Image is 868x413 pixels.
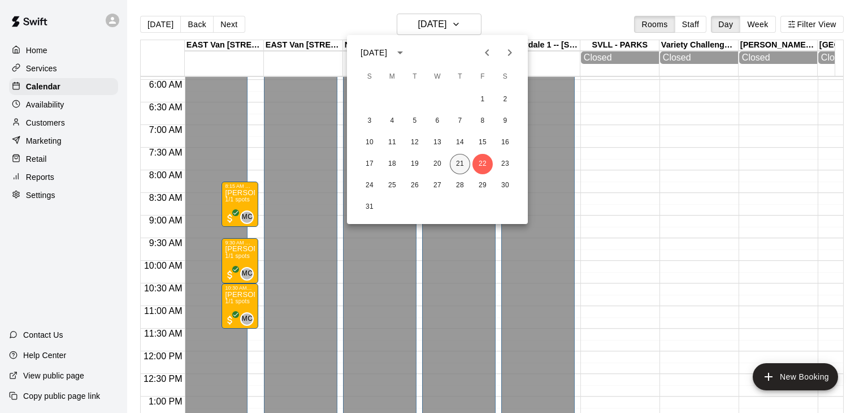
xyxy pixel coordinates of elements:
button: 9 [495,111,515,131]
span: Wednesday [427,66,448,88]
button: Next month [498,41,521,64]
button: 8 [472,111,493,131]
button: 13 [427,132,448,153]
button: 15 [472,132,493,153]
button: 16 [495,132,515,153]
button: 30 [495,175,515,196]
span: Sunday [359,66,380,88]
button: 12 [405,132,425,153]
span: Thursday [450,66,470,88]
span: Saturday [495,66,515,88]
button: 1 [472,89,493,110]
span: Monday [382,66,402,88]
button: 28 [450,175,470,196]
button: 29 [472,175,493,196]
button: 21 [450,154,470,174]
button: 31 [359,197,380,217]
button: 27 [427,175,448,196]
button: 20 [427,154,448,174]
button: 2 [495,89,515,110]
button: 25 [382,175,402,196]
button: 7 [450,111,470,131]
button: 14 [450,132,470,153]
button: 4 [382,111,402,131]
button: 26 [405,175,425,196]
button: 5 [405,111,425,131]
button: 22 [472,154,493,174]
button: calendar view is open, switch to year view [390,43,410,62]
button: Previous month [476,41,498,64]
div: [DATE] [361,47,387,59]
button: 23 [495,154,515,174]
button: 24 [359,175,380,196]
button: 17 [359,154,380,174]
button: 10 [359,132,380,153]
span: Friday [472,66,493,88]
button: 6 [427,111,448,131]
button: 18 [382,154,402,174]
span: Tuesday [405,66,425,88]
button: 3 [359,111,380,131]
button: 11 [382,132,402,153]
button: 19 [405,154,425,174]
